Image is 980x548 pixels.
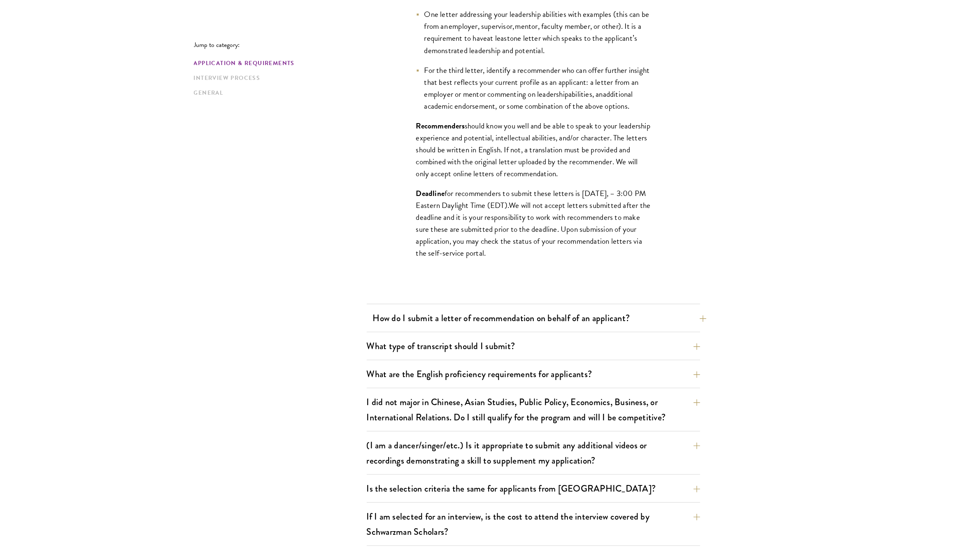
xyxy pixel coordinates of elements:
[487,32,510,44] span: at least
[367,337,700,355] button: What type of transcript should I submit?
[194,41,367,49] p: Jump to category:
[416,120,465,132] span: Recommenders
[507,199,509,211] span: .
[194,59,362,68] a: Application & Requirements
[568,88,603,100] span: abilities, an
[194,74,362,82] a: Interview Process
[367,507,700,541] button: If I am selected for an interview, is the cost to attend the interview covered by Schwarzman Scho...
[416,199,651,259] span: We will not accept letters submitted after the deadline and it is your responsibility to work wit...
[194,89,362,97] a: General
[367,479,700,498] button: Is the selection criteria the same for applicants from [GEOGRAPHIC_DATA]?
[424,32,638,56] span: one letter which speaks to the applicant’s demonstrated leadership and potential.
[424,64,650,100] span: For the third letter, identify a recommender who can offer further insight that best reflects you...
[416,120,650,180] span: should know you well and be able to speak to your leadership experience and potential, intellectu...
[367,365,700,383] button: What are the English proficiency requirements for applicants?
[416,187,445,199] span: Deadline
[367,436,700,470] button: (I am a dancer/singer/etc.) Is it appropriate to submit any additional videos or recordings demon...
[424,88,633,112] span: additional academic endorsement, or some combination of the above options.
[373,309,706,327] button: How do I submit a letter of recommendation on behalf of an applicant?
[367,393,700,427] button: I did not major in Chinese, Asian Studies, Public Policy, Economics, Business, or International R...
[424,8,649,44] span: One letter addressing your leadership abilities with examples (this can be from an employer, supe...
[416,187,646,211] span: for recommenders to submit these letters is [DATE], – 3:00 PM Eastern Daylight Time (EDT)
